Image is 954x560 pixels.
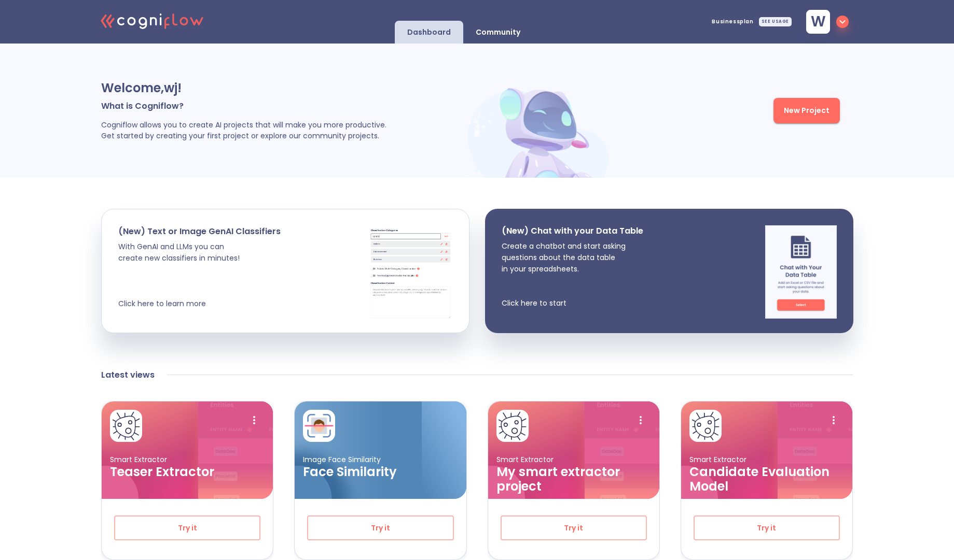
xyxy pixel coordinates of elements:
[502,225,643,236] p: (New) Chat with your Data Table
[110,465,265,479] h3: Teaser Extractor
[694,515,840,540] button: Try it
[496,455,651,465] p: Smart Extractor
[689,465,844,494] h3: Candidate Evaluation Model
[118,226,281,237] p: (New) Text or Image GenAI Classifiers
[759,17,792,26] div: SEE USAGE
[305,411,334,440] img: card avatar
[711,522,822,535] span: Try it
[112,411,141,440] img: card avatar
[118,241,281,309] p: With GenAI and LLMs you can create new classifiers in minutes! Click here to learn more
[110,455,265,465] p: Smart Extractor
[476,27,520,37] p: Community
[101,120,464,141] p: Cogniflow allows you to create AI projects that will make you more productive. Get started by cre...
[496,465,651,494] h3: My smart extractor project
[689,455,844,465] p: Smart Extractor
[295,435,365,499] img: card ellipse
[303,465,458,479] h3: Face Similarity
[464,79,615,178] img: header robot
[518,522,629,535] span: Try it
[307,515,453,540] button: Try it
[712,19,753,24] span: Business plan
[325,522,436,535] span: Try it
[303,455,458,465] p: Image Face Similarity
[784,104,829,117] span: New Project
[101,80,464,96] p: Welcome, wj !
[101,370,155,380] h4: Latest views
[501,515,647,540] button: Try it
[773,98,840,123] button: New Project
[114,515,260,540] button: Try it
[502,240,643,309] p: Create a chatbot and start asking questions about the data table in your spreadsheets. Click here...
[407,27,451,37] p: Dashboard
[369,226,452,319] img: cards stack img
[811,15,826,29] span: w
[101,100,464,111] p: What is Cogniflow?
[798,7,853,37] button: w
[132,522,243,535] span: Try it
[691,411,720,440] img: card avatar
[765,225,837,319] img: chat img
[498,411,527,440] img: card avatar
